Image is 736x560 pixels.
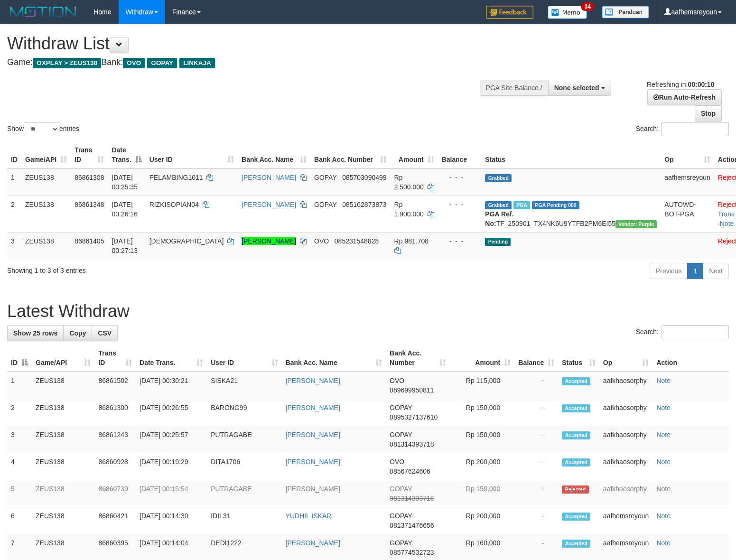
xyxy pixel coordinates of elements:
span: Copy 081314393718 to clipboard [390,495,434,502]
td: 86861300 [94,399,136,426]
span: Copy 085231548828 to clipboard [335,237,379,245]
span: GOPAY [390,485,412,493]
a: YUDHIL ISKAR [286,512,332,520]
a: Copy [63,325,92,341]
td: - [514,507,558,534]
input: Search: [661,325,729,339]
td: [DATE] 00:26:55 [136,399,207,426]
select: Showentries [24,122,59,136]
a: Note [656,512,671,520]
span: Copy 0895327137610 to clipboard [390,413,438,421]
td: [DATE] 00:30:21 [136,372,207,399]
a: Previous [650,263,688,279]
a: Note [656,404,671,411]
a: Note [656,458,671,466]
a: [PERSON_NAME] [286,377,340,384]
span: GOPAY [390,404,412,411]
td: - [514,426,558,453]
td: ZEUS138 [32,507,94,534]
span: CSV [98,329,112,337]
th: Game/API: activate to sort column ascending [21,141,71,168]
td: 86861243 [94,426,136,453]
th: Game/API: activate to sort column ascending [32,345,94,372]
th: ID: activate to sort column descending [7,345,32,372]
th: Trans ID: activate to sort column ascending [71,141,108,168]
span: GOPAY [390,431,412,439]
td: [DATE] 00:14:30 [136,507,207,534]
th: Bank Acc. Name: activate to sort column ascending [238,141,310,168]
span: Copy 081314393718 to clipboard [390,440,434,448]
span: Marked by aafpengsreynich [513,201,530,209]
td: ZEUS138 [32,372,94,399]
span: OVO [314,237,329,245]
span: Copy 085703090499 to clipboard [342,174,386,181]
a: Stop [695,105,722,121]
td: 2 [7,399,32,426]
span: 86861308 [75,174,104,181]
div: Showing 1 to 3 of 3 entries [7,262,299,275]
th: Status [481,141,661,168]
th: Status: activate to sort column ascending [558,345,599,372]
span: Copy 08567624606 to clipboard [390,467,430,475]
td: Rp 150,000 [450,426,514,453]
td: Rp 200,000 [450,507,514,534]
a: [PERSON_NAME] [286,431,340,439]
span: GOPAY [314,201,336,208]
td: 6 [7,507,32,534]
strong: 00:00:10 [688,81,714,88]
span: Copy 085774532723 to clipboard [390,549,434,556]
a: [PERSON_NAME] [286,539,340,547]
td: 3 [7,232,21,259]
td: Rp 200,000 [450,453,514,480]
label: Show entries [7,122,79,136]
h1: Latest Withdraw [7,302,729,321]
span: Grabbed [485,201,512,209]
label: Search: [636,325,729,339]
th: Date Trans.: activate to sort column descending [108,141,145,168]
td: aafhemsreyoun [661,168,714,196]
span: [DATE] 00:25:35 [112,174,138,191]
a: Show 25 rows [7,325,64,341]
a: 1 [687,263,703,279]
td: ZEUS138 [21,196,71,232]
span: [DATE] 00:26:16 [112,201,138,218]
img: panduan.png [602,6,649,19]
th: Op: activate to sort column ascending [661,141,714,168]
td: 4 [7,453,32,480]
td: 2 [7,196,21,232]
td: Rp 150,000 [450,399,514,426]
span: Accepted [562,377,590,385]
th: User ID: activate to sort column ascending [207,345,281,372]
a: CSV [92,325,118,341]
td: ZEUS138 [32,426,94,453]
td: Rp 115,000 [450,372,514,399]
td: - [514,453,558,480]
span: Copy [69,329,86,337]
th: Bank Acc. Number: activate to sort column ascending [386,345,450,372]
span: OVO [390,458,404,466]
span: PELAMBING1011 [149,174,203,181]
input: Search: [661,122,729,136]
td: SISKA21 [207,372,281,399]
a: [PERSON_NAME] [242,174,296,181]
span: Pending [485,238,511,246]
td: ZEUS138 [32,399,94,426]
th: Action [652,345,729,372]
th: Balance: activate to sort column ascending [514,345,558,372]
td: PUTRAGABE [207,426,281,453]
a: [PERSON_NAME] [242,237,296,245]
span: Accepted [562,431,590,439]
td: 86860928 [94,453,136,480]
td: Rp 150,000 [450,480,514,507]
span: Accepted [562,458,590,467]
span: Show 25 rows [13,329,57,337]
td: - [514,372,558,399]
td: 3 [7,426,32,453]
td: aafkhaosorphy [599,426,653,453]
td: aafhemsreyoun [599,507,653,534]
td: - [514,480,558,507]
div: - - - [442,236,478,246]
button: None selected [548,80,611,96]
td: ZEUS138 [21,232,71,259]
td: 1 [7,168,21,196]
